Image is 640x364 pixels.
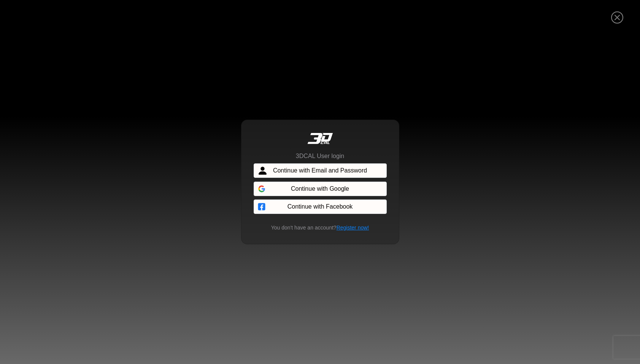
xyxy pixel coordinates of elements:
small: You don't have an account? [267,224,373,232]
div: Sign in with Google. Opens in new tab [254,181,333,198]
span: Continue with Email and Password [273,166,367,175]
button: Continue with Facebook [254,199,387,214]
iframe: Sign in with Google Button [250,181,337,198]
span: Conversation [4,238,51,243]
button: Continue with Email and Password [254,163,387,178]
div: FAQs [51,225,98,248]
span: Continue with Facebook [287,202,353,211]
div: Minimize live chat window [125,4,143,22]
h6: 3DCAL User login [296,152,344,160]
div: Articles [98,225,145,248]
button: Close [607,7,627,28]
textarea: Type your message and hit 'Enter' [4,198,145,225]
div: Navigation go back [8,39,20,51]
div: Chat with us now [51,40,139,50]
a: Register now! [337,225,369,231]
span: We're online! [44,89,105,161]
